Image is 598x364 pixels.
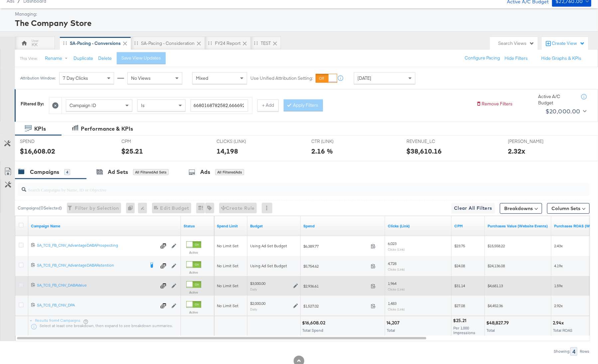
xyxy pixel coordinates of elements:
div: $48,827.79 [486,320,511,326]
div: Rows [579,349,590,354]
div: KK [32,42,38,48]
a: Your campaign name. [31,223,178,229]
button: Clear All Filters [451,203,495,214]
span: [DATE] [358,75,371,81]
div: SA_TCS_FB_CNV_AdvantageDABARetention [37,263,145,268]
div: $3,000.00 [250,281,265,286]
span: SPEND [20,138,70,145]
sub: Clicks (Link) [388,287,405,291]
div: $25.21 [453,317,468,324]
button: Column Sets [547,203,590,214]
a: SA_TCS_FB_CNV_AdvantageDABARetention [37,263,145,269]
div: Campaigns ( 0 Selected) [18,205,62,211]
div: 4 [570,347,577,356]
span: $2,936.61 [303,284,368,289]
div: Performance & KPIs [81,125,133,133]
div: This View: [20,56,38,61]
div: Search Views [498,40,534,47]
span: 1,483 [388,301,396,306]
span: Total Spend [302,328,323,333]
div: Using Ad Set Budget [250,263,298,269]
span: Campaign ID [70,102,96,108]
div: 0 [126,203,138,213]
span: No Limit Set [217,263,238,268]
a: SA_TCS_FB_CNV_DPA [37,303,156,309]
div: SA-Pacing - Consideration [141,40,195,47]
button: Rename [40,53,75,64]
button: Breakdowns [500,203,542,214]
a: If set, this is the maximum spend for your campaign. [217,223,245,229]
span: No Limit Set [217,283,238,288]
div: SA-Pacing - Conversions [70,40,121,47]
div: All Filtered Ads [215,169,244,175]
div: Drag to reorder tab [254,41,258,45]
span: $31.14 [454,283,465,288]
div: $16,608.02 [20,146,55,156]
button: Delete [98,55,112,61]
span: Total [487,328,495,333]
div: The Company Store [15,17,590,29]
span: $24,136.08 [488,263,505,268]
span: CTR (LINK) [312,138,362,145]
span: $27.08 [454,303,465,308]
div: SA_TCS_FB_CNV_DPA [37,303,156,308]
span: $5,754.62 [303,264,368,269]
span: 4,728 [388,261,396,266]
span: $24.08 [454,263,465,268]
span: No Limit Set [217,243,238,248]
span: 1,964 [388,281,396,286]
span: Total [387,328,395,333]
div: Attribution Window: [20,76,56,80]
span: CPM [122,138,172,145]
button: Configure Pacing [460,52,505,64]
label: Active [186,270,201,275]
sub: Daily [250,307,257,311]
button: Hide Filters [505,55,528,61]
div: Managing: [15,11,590,17]
button: Remove Filters [476,101,513,107]
a: The maximum amount you're willing to spend on your ads, on average each day or over the lifetime ... [250,223,298,229]
div: Create View [552,40,585,47]
span: 2.43x [554,243,563,248]
label: Active [186,290,201,295]
div: 2.32x [508,146,525,156]
div: Campaigns [30,168,59,176]
div: 2.94x [553,320,566,326]
span: 7 Day Clicks [63,75,88,81]
div: KPIs [34,125,46,133]
button: Hide Graphs & KPIs [541,55,581,61]
sub: Clicks (Link) [388,267,405,271]
span: [PERSON_NAME] [508,138,558,145]
span: 1.59x [554,283,563,288]
span: Total ROAS [553,328,572,333]
div: 14,207 [386,320,401,326]
span: $1,527.02 [303,303,368,308]
span: Is [141,102,145,108]
div: $2,000.00 [250,301,265,306]
label: Use Unified Attribution Setting: [250,75,313,81]
div: TEST [261,40,271,47]
div: FY24 Report [215,40,240,47]
div: 14,198 [217,146,238,156]
a: SA_TCS_FB_CNV_AdvantageDABAProspecting [37,243,156,249]
div: Drag to reorder tab [208,41,212,45]
span: 4.19x [554,263,563,268]
div: Using Ad Set Budget [250,243,298,249]
span: Per 1,000 Impressions [453,325,475,335]
span: 6,023 [388,241,396,246]
span: $6,389.77 [303,244,368,249]
div: Drag to reorder tab [134,41,138,45]
a: The total value of the purchase actions tracked by your Custom Audience pixel on your website aft... [488,223,549,229]
button: + Add [257,99,279,111]
div: $25.21 [122,146,143,156]
div: Active A/C Budget [538,93,575,106]
sub: Clicks (Link) [388,307,405,311]
input: Search Campaigns by Name, ID or Objective [26,181,537,193]
span: $23.75 [454,243,465,248]
sub: Clicks (Link) [388,247,405,251]
div: SA_TCS_FB_CNV_AdvantageDABAProspecting [37,243,156,248]
sub: Daily [250,287,257,291]
a: The number of clicks on links appearing on your ad or Page that direct people to your sites off F... [388,223,449,229]
span: No Limit Set [217,303,238,308]
div: SA_TCS_FB_CNV_DABAValue [37,283,156,288]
